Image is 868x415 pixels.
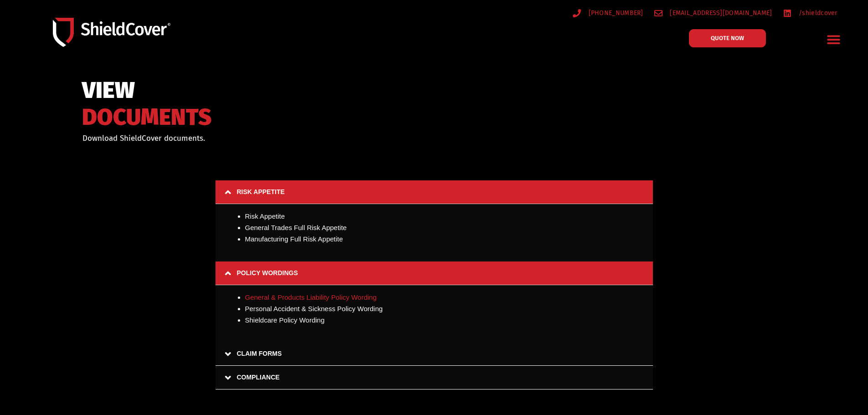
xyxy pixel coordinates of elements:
p: Download ShieldCover documents. [82,133,422,144]
a: POLICY WORDINGS [216,261,653,285]
span: /shieldcover [796,7,837,19]
a: General Trades Full Risk Appetite [245,224,347,231]
a: [EMAIL_ADDRESS][DOMAIN_NAME] [654,7,772,19]
a: Personal Accident & Sickness Policy Wording [245,305,383,313]
a: RISK APPETITE [216,180,653,204]
a: CLAIM FORMS [216,342,653,366]
div: Menu Toggle [823,29,845,50]
span: QUOTE NOW [711,35,744,41]
a: Manufacturing Full Risk Appetite [245,235,343,243]
span: VIEW [82,81,211,100]
a: /shieldcover [783,7,837,19]
a: Risk Appetite [245,212,285,220]
a: COMPLIANCE [216,366,653,389]
img: Shield-Cover-Underwriting-Australia-logo-full [53,18,170,46]
iframe: LiveChat chat widget [689,90,868,415]
span: [EMAIL_ADDRESS][DOMAIN_NAME] [668,7,772,19]
a: Shieldcare Policy Wording [245,316,325,324]
span: [PHONE_NUMBER] [586,7,643,19]
a: [PHONE_NUMBER] [573,7,643,19]
a: QUOTE NOW [689,29,766,47]
a: General & Products Liability Policy Wording [245,293,377,301]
